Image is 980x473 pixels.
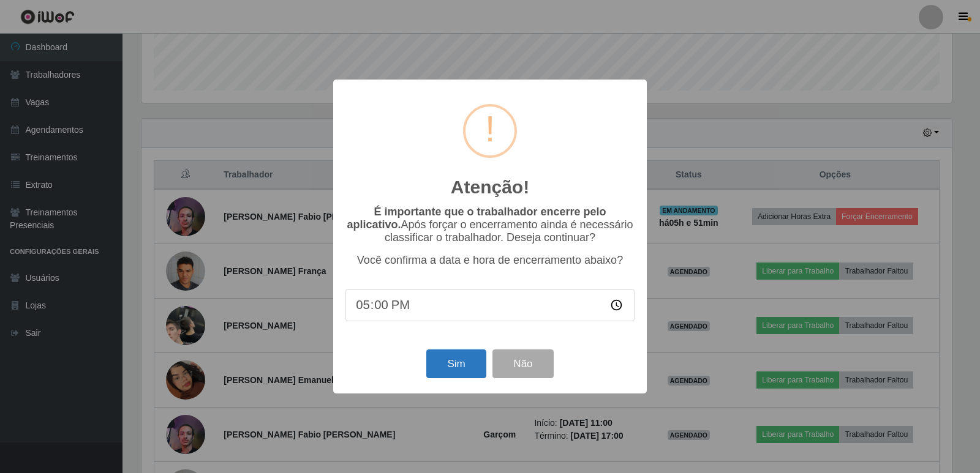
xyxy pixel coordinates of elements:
[345,206,635,244] p: Após forçar o encerramento ainda é necessário classificar o trabalhador. Deseja continuar?
[345,254,635,267] p: Você confirma a data e hora de encerramento abaixo?
[347,206,606,231] b: É importante que o trabalhador encerre pelo aplicativo.
[492,349,553,378] button: Não
[451,176,529,198] h2: Atenção!
[426,349,486,378] button: Sim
